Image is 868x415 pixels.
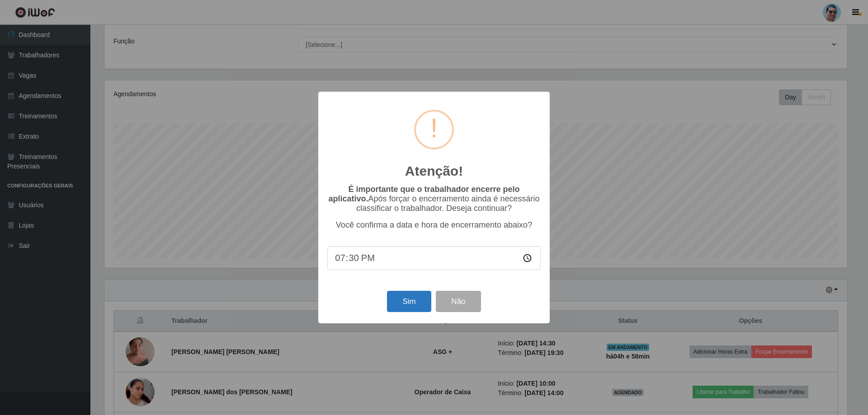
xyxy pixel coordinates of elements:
[405,163,463,179] h2: Atenção!
[327,185,541,213] p: Após forçar o encerramento ainda é necessário classificar o trabalhador. Deseja continuar?
[328,185,519,203] b: É importante que o trabalhador encerre pelo aplicativo.
[436,291,481,312] button: Não
[327,220,541,230] p: Você confirma a data e hora de encerramento abaixo?
[387,291,431,312] button: Sim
